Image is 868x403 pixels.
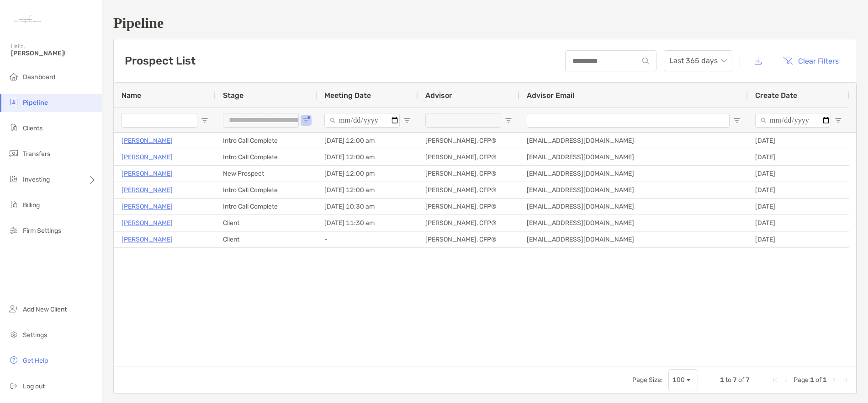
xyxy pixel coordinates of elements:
[519,215,748,231] div: [EMAIL_ADDRESS][DOMAIN_NAME]
[122,184,173,196] p: [PERSON_NAME]
[216,182,317,198] div: Intro Call Complete
[519,166,748,182] div: [EMAIL_ADDRESS][DOMAIN_NAME]
[776,51,846,71] button: Clear Filters
[642,58,649,64] img: input icon
[505,117,512,124] button: Open Filter Menu
[418,215,519,231] div: [PERSON_NAME], CFP®
[8,71,19,82] img: dashboard icon
[672,376,685,384] div: 100
[23,201,40,209] span: Billing
[748,215,849,231] div: [DATE]
[794,376,809,384] span: Page
[8,380,19,391] img: logout icon
[23,124,42,132] span: Clients
[23,176,50,183] span: Investing
[748,166,849,182] div: [DATE]
[8,148,19,159] img: transfers icon
[748,182,849,198] div: [DATE]
[324,91,371,100] span: Meeting Date
[122,234,173,245] a: [PERSON_NAME]
[632,376,663,384] div: Page Size:
[23,306,67,313] span: Add New Client
[418,182,519,198] div: [PERSON_NAME], CFP®
[8,303,19,314] img: add_new_client icon
[11,49,96,57] span: [PERSON_NAME]!
[8,355,19,365] img: get-help icon
[23,73,55,81] span: Dashboard
[8,199,19,210] img: billing icon
[122,91,141,100] span: Name
[23,357,48,365] span: Get Help
[113,15,857,32] h1: Pipeline
[23,99,48,107] span: Pipeline
[216,199,317,215] div: Intro Call Complete
[125,54,196,67] h3: Prospect List
[842,376,849,384] div: Last Page
[317,199,418,215] div: [DATE] 10:30 am
[668,369,698,391] div: Page Size
[725,376,731,384] span: to
[418,166,519,182] div: [PERSON_NAME], CFP®
[223,91,243,100] span: Stage
[748,149,849,165] div: [DATE]
[519,231,748,247] div: [EMAIL_ADDRESS][DOMAIN_NAME]
[418,231,519,247] div: [PERSON_NAME], CFP®
[823,376,827,384] span: 1
[122,113,197,128] input: Name Filter Input
[23,382,45,390] span: Log out
[519,199,748,215] div: [EMAIL_ADDRESS][DOMAIN_NAME]
[8,225,19,236] img: firm-settings icon
[317,231,418,247] div: -
[216,231,317,247] div: Client
[324,113,400,128] input: Meeting Date Filter Input
[720,376,724,384] span: 1
[8,97,19,107] img: pipeline icon
[425,91,452,100] span: Advisor
[122,217,173,229] a: [PERSON_NAME]
[122,168,173,179] a: [PERSON_NAME]
[317,182,418,198] div: [DATE] 12:00 am
[8,329,19,340] img: settings icon
[317,149,418,165] div: [DATE] 12:00 am
[748,231,849,247] div: [DATE]
[11,4,44,37] img: Zoe Logo
[738,376,744,384] span: of
[317,133,418,149] div: [DATE] 12:00 am
[519,149,748,165] div: [EMAIL_ADDRESS][DOMAIN_NAME]
[216,133,317,149] div: Intro Call Complete
[8,173,19,184] img: investing icon
[746,376,750,384] span: 7
[23,227,61,235] span: Firm Settings
[201,117,208,124] button: Open Filter Menu
[831,376,838,384] div: Next Page
[317,215,418,231] div: [DATE] 11:30 am
[527,91,574,100] span: Advisor Email
[216,149,317,165] div: Intro Call Complete
[403,117,411,124] button: Open Filter Menu
[835,117,842,124] button: Open Filter Menu
[302,117,310,124] button: Open Filter Menu
[23,150,50,158] span: Transfers
[8,122,19,133] img: clients icon
[519,133,748,149] div: [EMAIL_ADDRESS][DOMAIN_NAME]
[669,51,727,71] span: Last 365 days
[216,215,317,231] div: Client
[122,135,173,146] a: [PERSON_NAME]
[733,376,737,384] span: 7
[519,182,748,198] div: [EMAIL_ADDRESS][DOMAIN_NAME]
[748,199,849,215] div: [DATE]
[810,376,814,384] span: 1
[418,149,519,165] div: [PERSON_NAME], CFP®
[733,117,741,124] button: Open Filter Menu
[122,201,173,212] a: [PERSON_NAME]
[122,151,173,163] a: [PERSON_NAME]
[772,376,779,384] div: First Page
[527,113,730,128] input: Advisor Email Filter Input
[815,376,821,384] span: of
